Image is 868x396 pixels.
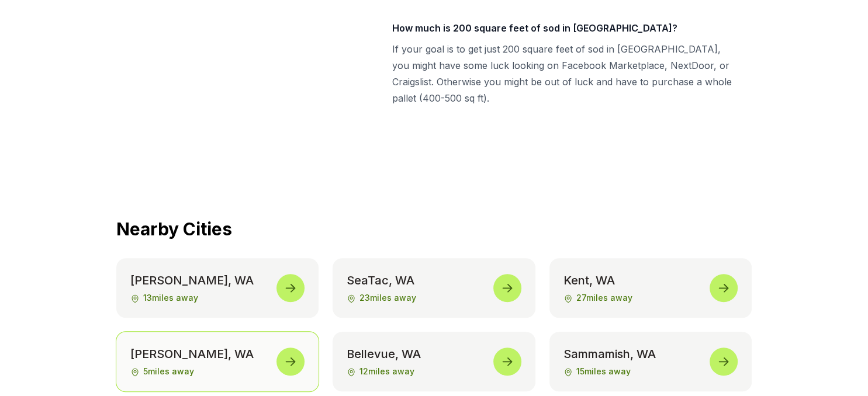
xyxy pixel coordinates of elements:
[347,292,521,304] span: 23 miles away
[549,332,752,391] a: Sammamish, WA15miles away
[116,258,319,318] a: [PERSON_NAME], WA13miles away
[347,272,521,289] strong: SeaTac , WA
[130,272,305,289] strong: [PERSON_NAME] , WA
[392,20,734,36] h3: How much is 200 square feet of sod in [GEOGRAPHIC_DATA]?
[563,272,738,289] strong: Kent , WA
[333,258,535,318] a: SeaTac, WA23miles away
[116,332,319,391] a: [PERSON_NAME], WA5miles away
[392,41,734,106] p: If your goal is to get just 200 square feet of sod in [GEOGRAPHIC_DATA], you might have some luck...
[130,292,305,304] span: 13 miles away
[347,366,521,377] span: 12 miles away
[563,366,738,377] span: 15 miles away
[563,292,738,304] span: 27 miles away
[333,332,535,391] a: Bellevue, WA12miles away
[130,366,305,377] span: 5 miles away
[347,346,521,362] strong: Bellevue , WA
[563,346,738,362] strong: Sammamish , WA
[116,218,752,239] h2: Nearby Cities
[549,258,752,318] a: Kent, WA27miles away
[130,346,305,362] strong: [PERSON_NAME] , WA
